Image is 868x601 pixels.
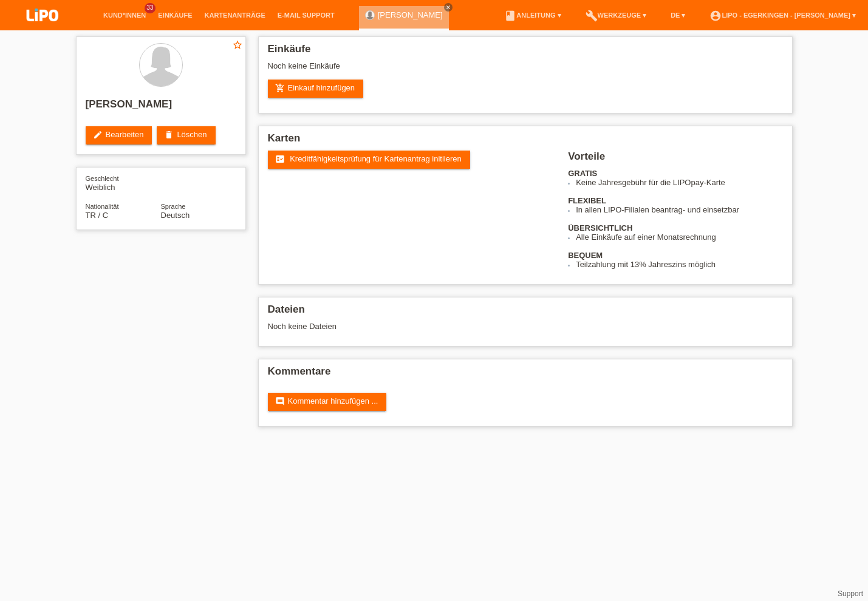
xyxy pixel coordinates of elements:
[86,175,119,182] span: Geschlecht
[586,10,598,22] i: build
[709,10,722,22] i: account_circle
[232,39,243,50] i: star_border
[86,174,161,192] div: Weiblich
[275,154,285,164] i: fact_check
[268,304,783,322] h2: Dateien
[272,12,341,19] a: E-Mail Support
[268,365,783,384] h2: Kommentare
[504,10,516,22] i: book
[93,130,103,140] i: edit
[97,12,152,19] a: Kund*innen
[268,151,470,169] a: fact_check Kreditfähigkeitsprüfung für Kartenantrag initiieren
[268,80,364,98] a: add_shopping_cartEinkauf hinzufügen
[86,203,119,210] span: Nationalität
[86,211,109,220] span: Türkei / C / 10.10.1998
[145,3,155,13] span: 33
[164,130,174,140] i: delete
[268,393,387,411] a: commentKommentar hinzufügen ...
[576,205,782,214] li: In allen LIPO-Filialen beantrag- und einsetzbar
[568,196,606,205] b: FLEXIBEL
[444,3,453,12] a: close
[378,10,443,19] a: [PERSON_NAME]
[12,25,73,34] a: LIPO pay
[157,126,215,144] a: deleteLöschen
[665,12,691,19] a: DE ▾
[568,169,597,178] b: GRATIS
[161,211,190,220] span: Deutsch
[703,12,862,19] a: account_circleLIPO - Egerkingen - [PERSON_NAME] ▾
[568,251,603,260] b: BEQUEM
[152,12,198,19] a: Einkäufe
[161,203,186,210] span: Sprache
[268,322,639,331] div: Noch keine Dateien
[576,178,782,187] li: Keine Jahresgebühr für die LIPOpay-Karte
[576,233,782,242] li: Alle Einkäufe auf einer Monatsrechnung
[838,589,863,598] a: Support
[290,154,462,163] span: Kreditfähigkeitsprüfung für Kartenantrag initiieren
[86,98,236,117] h2: [PERSON_NAME]
[576,260,782,269] li: Teilzahlung mit 13% Jahreszins möglich
[275,83,285,93] i: add_shopping_cart
[268,43,783,61] h2: Einkäufe
[232,39,243,52] a: star_border
[568,151,782,169] h2: Vorteile
[579,12,653,19] a: buildWerkzeuge ▾
[568,223,632,233] b: ÜBERSICHTLICH
[445,4,451,10] i: close
[268,132,783,151] h2: Karten
[275,396,285,406] i: comment
[268,61,783,80] div: Noch keine Einkäufe
[199,12,272,19] a: Kartenanträge
[86,126,152,144] a: editBearbeiten
[498,12,567,19] a: bookAnleitung ▾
